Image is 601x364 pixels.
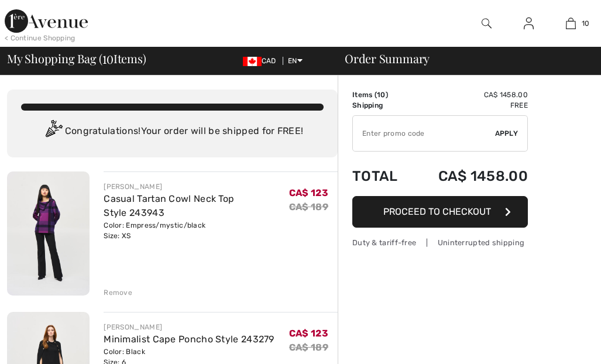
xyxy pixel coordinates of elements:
span: My Shopping Bag ( Items) [7,53,146,64]
input: Promo code [353,116,495,151]
a: Sign In [514,16,543,31]
div: < Continue Shopping [5,33,75,43]
a: Minimalist Cape Poncho Style 243279 [104,334,274,345]
div: [PERSON_NAME] [104,181,289,192]
span: Proceed to Checkout [383,206,491,217]
td: CA$ 1458.00 [411,90,528,100]
span: 10 [377,91,386,99]
div: Color: Empress/mystic/black Size: XS [104,220,289,241]
td: Free [411,100,528,111]
div: Congratulations! Your order will be shipped for FREE! [21,120,324,143]
span: 10 [582,18,590,29]
td: Total [352,156,411,196]
s: CA$ 189 [289,342,328,353]
div: Order Summary [331,53,594,64]
td: Items ( ) [352,90,411,100]
img: search the website [482,16,492,30]
div: Duty & tariff-free | Uninterrupted shipping [352,237,528,248]
a: Casual Tartan Cowl Neck Top Style 243943 [104,193,234,218]
span: 10 [102,50,114,65]
td: Shipping [352,100,411,111]
div: Remove [104,287,132,298]
a: 10 [550,16,591,30]
span: EN [288,57,303,65]
img: Congratulation2.svg [42,120,65,143]
span: Apply [495,128,518,139]
td: CA$ 1458.00 [411,156,528,196]
span: CA$ 123 [289,187,328,198]
img: Canadian Dollar [243,57,262,66]
s: CA$ 189 [289,201,328,212]
span: CA$ 123 [289,328,328,339]
img: My Info [524,16,534,30]
img: Casual Tartan Cowl Neck Top Style 243943 [7,171,90,296]
div: [PERSON_NAME] [104,322,274,332]
button: Proceed to Checkout [352,196,528,228]
span: CAD [243,57,281,65]
img: 1ère Avenue [5,9,88,33]
img: My Bag [566,16,576,30]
